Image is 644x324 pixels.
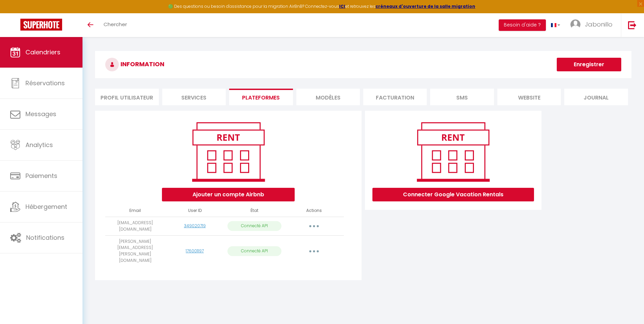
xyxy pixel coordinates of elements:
[628,21,637,29] img: logout
[20,19,62,31] img: Super Booking
[105,205,165,217] th: Email
[296,89,360,105] li: MODÈLES
[185,119,272,184] img: rent.png
[105,217,165,235] td: [EMAIL_ADDRESS][DOMAIN_NAME]
[570,19,581,30] img: ...
[375,3,475,9] a: créneaux d'ouverture de la salle migration
[25,172,57,180] span: Paiements
[585,20,612,29] span: Jabonillo
[227,246,282,256] p: Connecté API
[25,110,56,118] span: Messages
[25,141,53,149] span: Analytics
[430,89,494,105] li: SMS
[497,89,561,105] li: website
[339,3,345,9] a: ICI
[564,89,628,105] li: Journal
[162,188,295,201] button: Ajouter un compte Airbnb
[229,89,293,105] li: Plateformes
[26,233,65,242] span: Notifications
[410,119,496,184] img: rent.png
[5,3,26,23] button: Ouvrir le widget de chat LiveChat
[363,89,427,105] li: Facturation
[499,19,546,31] button: Besoin d'aide ?
[184,223,206,229] a: 349020719
[25,202,67,211] span: Hébergement
[165,205,225,217] th: User ID
[95,51,631,78] h3: INFORMATION
[284,205,344,217] th: Actions
[95,89,159,105] li: Profil Utilisateur
[105,235,165,267] td: [PERSON_NAME][EMAIL_ADDRESS][PERSON_NAME][DOMAIN_NAME]
[25,48,60,56] span: Calendriers
[162,89,226,105] li: Services
[227,221,282,231] p: Connecté API
[225,205,284,217] th: État
[98,13,132,37] a: Chercher
[557,58,621,71] button: Enregistrer
[104,21,127,28] span: Chercher
[186,248,204,254] a: 176001197
[372,188,534,201] button: Connecter Google Vacation Rentals
[25,79,65,87] span: Réservations
[565,13,621,37] a: ... Jabonillo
